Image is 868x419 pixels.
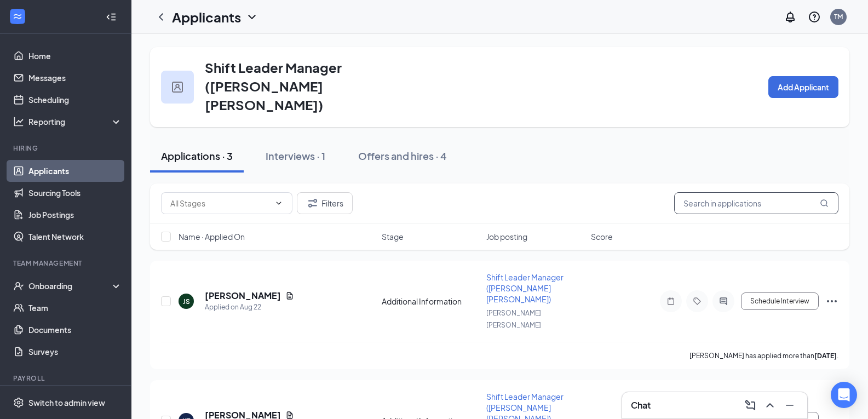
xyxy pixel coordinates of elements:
svg: Filter [306,197,319,210]
svg: ChevronUp [763,399,777,412]
div: Additional Information [382,296,480,307]
a: Documents [28,319,122,341]
a: Team [28,297,122,319]
div: Payroll [13,374,120,383]
input: Search in applications [674,192,838,214]
h1: Applicants [172,8,241,26]
div: Team Management [13,259,120,268]
div: Switch to admin view [28,397,105,408]
div: TM [834,12,843,21]
div: Applications · 3 [161,149,233,163]
svg: ChevronLeft [154,10,168,24]
div: Open Intercom Messenger [831,382,857,408]
a: Sourcing Tools [28,182,122,204]
svg: Tag [691,297,704,306]
p: [PERSON_NAME] has applied more than . [689,351,838,360]
svg: ActiveChat [717,297,730,306]
button: ComposeMessage [741,397,759,414]
span: Stage [382,231,404,242]
span: Job posting [486,231,527,242]
a: Messages [28,67,122,89]
svg: Collapse [106,12,117,22]
svg: Settings [13,397,24,408]
button: Add Applicant [768,76,838,98]
a: Talent Network [28,226,122,248]
a: Applicants [28,160,122,182]
svg: ChevronDown [245,10,258,24]
svg: MagnifyingGlass [820,199,829,208]
button: Schedule Interview [741,292,819,310]
svg: UserCheck [13,280,24,291]
div: Offers and hires · 4 [358,149,447,163]
svg: Analysis [13,116,24,127]
svg: WorkstreamLogo [12,11,23,22]
div: Applied on Aug 22 [205,302,294,313]
svg: QuestionInfo [808,10,821,24]
b: [DATE] [814,352,837,360]
button: Minimize [781,397,798,414]
div: JS [183,297,190,306]
span: [PERSON_NAME] [PERSON_NAME] [486,309,541,329]
img: user icon [172,82,183,93]
a: Job Postings [28,204,122,226]
input: All Stages [170,197,270,209]
button: Filter Filters [297,192,353,214]
div: Interviews · 1 [266,149,325,163]
span: Name · Applied On [179,231,245,242]
div: Reporting [28,116,123,127]
svg: ChevronDown [274,199,283,208]
div: Onboarding [28,280,113,291]
svg: Ellipses [825,295,838,308]
button: ChevronUp [761,397,779,414]
h5: [PERSON_NAME] [205,290,281,302]
a: Surveys [28,341,122,363]
h3: Shift Leader Manager ([PERSON_NAME] [PERSON_NAME]) [205,58,422,114]
a: Scheduling [28,89,122,111]
a: Home [28,45,122,67]
svg: Document [285,291,294,300]
div: Hiring [13,144,120,153]
span: Score [591,231,613,242]
svg: Notifications [784,10,797,24]
svg: Minimize [783,399,796,412]
h3: Chat [631,399,651,411]
svg: ComposeMessage [744,399,757,412]
span: Shift Leader Manager ([PERSON_NAME] [PERSON_NAME]) [486,272,564,304]
svg: Note [664,297,677,306]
